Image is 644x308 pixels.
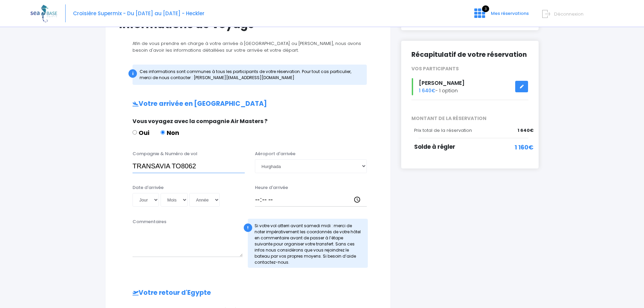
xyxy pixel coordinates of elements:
span: Déconnexion [554,11,583,17]
h2: Votre retour d'Egypte [119,289,377,297]
span: Solde à régler [414,143,455,151]
span: 1 640€ [518,127,533,134]
h1: Informations de voyage [119,18,377,31]
div: VOS PARTICIPANTS [406,65,533,72]
span: Mes réservations [491,10,529,17]
h2: Récapitulatif de votre réservation [411,51,528,59]
label: Non [161,128,179,137]
p: Afin de vous prendre en charge à votre arrivée à [GEOGRAPHIC_DATA] ou [PERSON_NAME], nous avons b... [119,40,377,53]
span: [PERSON_NAME] [419,79,464,87]
div: Ces informations sont communes à tous les participants de votre réservation. Pour tout cas partic... [133,65,367,85]
label: Heure d'arrivée [255,184,288,191]
label: Commentaires [133,218,166,225]
span: Prix total de la réservation [414,127,472,134]
span: Vous voyagez avec la compagnie Air Masters ? [133,117,267,125]
input: Oui [133,130,137,135]
span: Croisière Supermix - Du [DATE] au [DATE] - Heckler [73,10,205,17]
label: Date d'arrivée [133,184,164,191]
label: Compagnie & Numéro de vol [133,150,197,157]
label: Oui [133,128,149,137]
h2: Votre arrivée en [GEOGRAPHIC_DATA] [119,100,377,108]
input: Non [161,130,165,135]
span: 3 [482,5,489,12]
span: MONTANT DE LA RÉSERVATION [406,115,533,122]
div: - 1 option [406,78,533,95]
div: i [128,69,137,78]
div: ! [244,223,252,232]
a: 3 Mes réservations [469,13,533,19]
div: Si votre vol atterri avant samedi midi : merci de noter impérativement les coordonnés de votre hô... [248,219,368,268]
label: Aéroport d'arrivée [255,150,295,157]
span: 1 160€ [515,143,533,152]
span: 1 640€ [419,87,435,94]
